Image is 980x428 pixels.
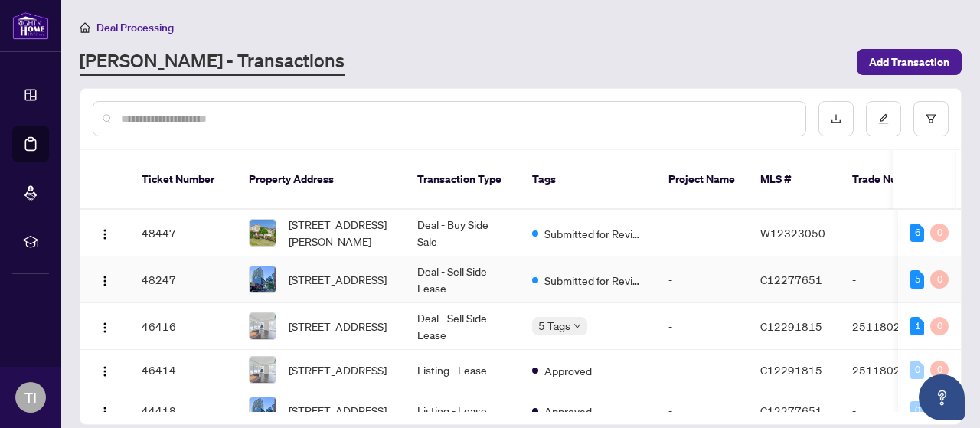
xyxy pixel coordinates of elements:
[857,49,962,75] button: Add Transaction
[93,358,117,382] button: Logo
[656,150,748,210] th: Project Name
[93,314,117,338] button: Logo
[129,350,237,390] td: 46414
[289,361,387,378] span: [STREET_ADDRESS]
[656,256,748,303] td: -
[405,256,520,303] td: Deal - Sell Side Lease
[80,22,90,33] span: home
[520,150,656,210] th: Tags
[250,220,276,246] img: thumbnail-img
[910,317,924,335] div: 1
[926,113,936,124] span: filter
[840,350,947,390] td: 2511802
[840,256,947,303] td: -
[930,317,949,335] div: 0
[930,270,949,289] div: 0
[930,361,949,379] div: 0
[93,267,117,292] button: Logo
[930,224,949,242] div: 0
[913,101,949,136] button: filter
[405,303,520,350] td: Deal - Sell Side Lease
[129,210,237,256] td: 48447
[289,402,387,419] span: [STREET_ADDRESS]
[818,101,854,136] button: download
[250,266,276,292] img: thumbnail-img
[831,113,841,124] span: download
[405,150,520,210] th: Transaction Type
[544,272,644,289] span: Submitted for Review
[573,322,581,330] span: down
[869,50,949,74] span: Add Transaction
[760,363,822,377] span: C12291815
[910,224,924,242] div: 6
[237,150,405,210] th: Property Address
[840,210,947,256] td: -
[878,113,889,124] span: edit
[656,350,748,390] td: -
[289,318,387,335] span: [STREET_ADDRESS]
[538,317,570,335] span: 5 Tags
[129,150,237,210] th: Ticket Number
[544,362,592,379] span: Approved
[840,303,947,350] td: 2511802
[99,365,111,377] img: Logo
[405,350,520,390] td: Listing - Lease
[93,398,117,423] button: Logo
[129,256,237,303] td: 48247
[99,228,111,240] img: Logo
[919,374,965,420] button: Open asap
[910,401,924,420] div: 0
[866,101,901,136] button: edit
[760,273,822,286] span: C12277651
[96,21,174,34] span: Deal Processing
[80,48,345,76] a: [PERSON_NAME] - Transactions
[748,150,840,210] th: MLS #
[129,303,237,350] td: 46416
[99,406,111,418] img: Logo
[544,403,592,420] span: Approved
[760,319,822,333] span: C12291815
[93,221,117,245] button: Logo
[405,210,520,256] td: Deal - Buy Side Sale
[99,322,111,334] img: Logo
[910,270,924,289] div: 5
[24,387,37,408] span: TI
[289,271,387,288] span: [STREET_ADDRESS]
[289,216,393,250] span: [STREET_ADDRESS][PERSON_NAME]
[910,361,924,379] div: 0
[656,210,748,256] td: -
[840,150,947,210] th: Trade Number
[760,403,822,417] span: C12277651
[544,225,644,242] span: Submitted for Review
[12,11,49,40] img: logo
[250,397,276,423] img: thumbnail-img
[250,357,276,383] img: thumbnail-img
[99,275,111,287] img: Logo
[656,303,748,350] td: -
[760,226,825,240] span: W12323050
[250,313,276,339] img: thumbnail-img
